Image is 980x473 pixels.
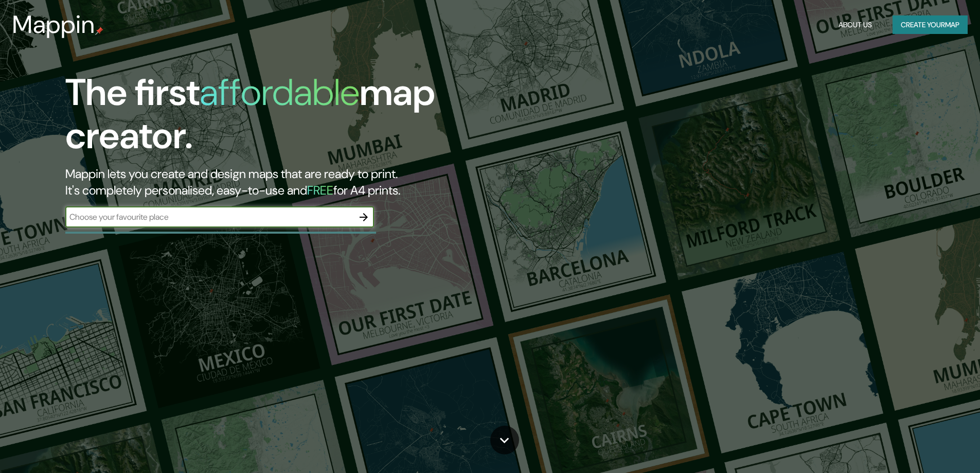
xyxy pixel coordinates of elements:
[65,71,556,166] h1: The first map creator.
[307,182,333,198] h5: FREE
[95,27,103,35] img: mappin-pin
[65,166,556,199] h2: Mappin lets you create and design maps that are ready to print. It's completely personalised, eas...
[200,68,360,116] h1: affordable
[834,15,876,34] button: About Us
[893,15,968,34] button: Create yourmap
[65,211,353,223] input: Choose your favourite place
[12,10,95,39] h3: Mappin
